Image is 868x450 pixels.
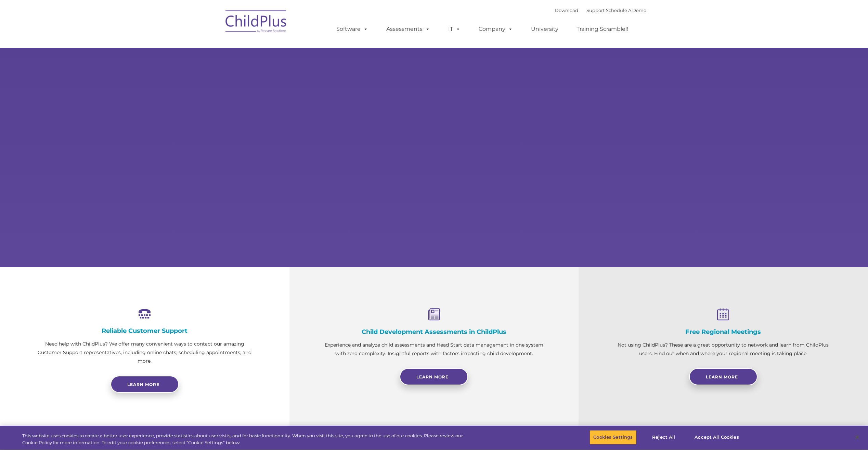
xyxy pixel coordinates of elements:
[222,5,290,40] img: ChildPlus by Procare Solutions
[472,22,520,36] a: Company
[570,22,635,36] a: Training Scramble!!
[324,341,545,358] p: Experience and analyze child assessments and Head Start data management in one system with zero c...
[613,328,834,336] h4: Free Regional Meetings
[850,430,865,445] button: Close
[400,368,468,385] a: Learn More
[606,8,646,13] a: Schedule A Demo
[613,341,834,358] p: Not using ChildPlus? These are a great opportunity to network and learn from ChildPlus users. Fin...
[555,8,646,13] font: |
[324,328,545,336] h4: Child Development Assessments in ChildPlus
[586,8,605,13] a: Support
[34,340,255,365] p: Need help with ChildPlus? We offer many convenient ways to contact our amazing Customer Support r...
[642,430,685,445] button: Reject All
[379,22,437,36] a: Assessments
[127,382,159,387] span: Learn more
[416,374,449,379] span: Learn More
[441,22,467,36] a: IT
[34,327,255,335] h4: Reliable Customer Support
[329,22,375,36] a: Software
[524,22,565,36] a: University
[111,376,179,393] a: Learn more
[691,430,742,445] button: Accept All Cookies
[22,433,477,446] div: This website uses cookies to create a better user experience, provide statistics about user visit...
[555,8,578,13] a: Download
[689,368,757,385] a: Learn More
[590,430,636,445] button: Cookies Settings
[706,374,738,379] span: Learn More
